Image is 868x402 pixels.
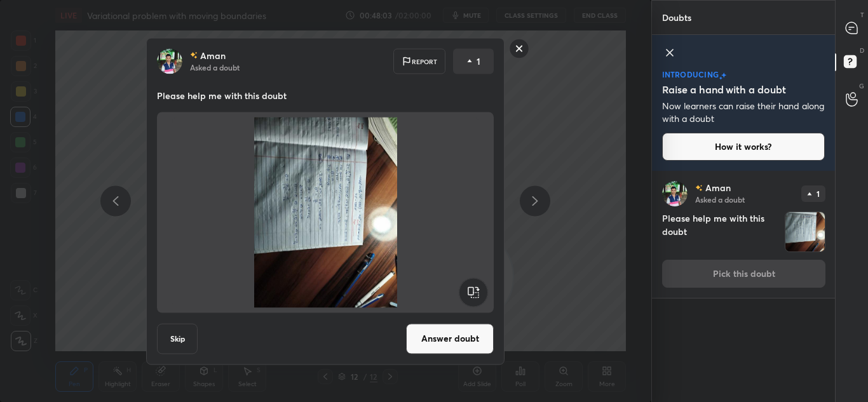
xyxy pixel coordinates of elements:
button: Answer doubt [406,323,494,354]
h4: Please help me with this doubt [662,211,780,252]
p: D [860,46,864,55]
p: T [860,10,864,20]
img: e2a09ef261bd451ba5ea84c67a57291d.jpg [157,48,182,74]
img: no-rating-badge.077c3623.svg [695,185,703,192]
img: small-star.76a44327.svg [719,76,722,80]
div: Report [393,48,445,74]
p: Now learners can raise their hand along with a doubt [662,100,825,125]
p: Asked a doubt [695,194,745,204]
img: no-rating-badge.077c3623.svg [190,52,198,59]
p: Asked a doubt [190,62,240,72]
img: large-star.026637fe.svg [721,72,726,78]
p: introducing [662,70,719,78]
p: Aman [200,50,226,60]
img: 1756983146D371IF.JPEG [785,212,825,251]
img: e2a09ef261bd451ba5ea84c67a57291d.jpg [662,181,688,206]
p: Aman [705,183,731,193]
img: 1756983146D371IF.JPEG [172,117,478,307]
button: Skip [157,323,198,354]
p: 1 [477,55,480,67]
div: grid [652,171,836,402]
h5: Raise a hand with a doubt [662,82,786,97]
p: 1 [817,190,820,198]
p: Doubts [652,1,702,34]
button: How it works? [662,133,825,161]
p: G [859,81,864,91]
p: Please help me with this doubt [157,89,494,102]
